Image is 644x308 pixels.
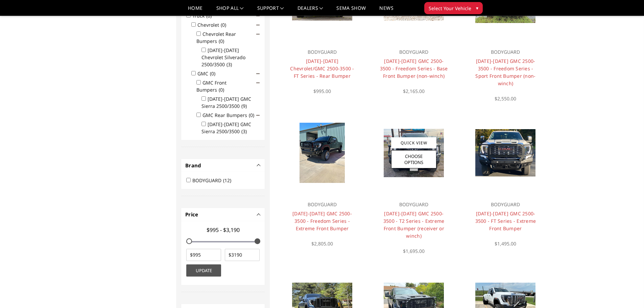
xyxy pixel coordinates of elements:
a: [DATE]-[DATE] Chevrolet/GMC 2500-3500 - FT Series - Rear Bumper [290,58,354,79]
a: News [379,6,393,16]
a: [DATE]-[DATE] GMC 2500-3500 - FT Series - Extreme Front Bumper [475,210,536,232]
span: (12) [223,177,231,184]
input: $995 [186,249,221,261]
span: (0) [219,38,224,44]
span: $995.00 [313,88,331,94]
label: BODYGUARD [192,177,235,184]
span: (0) [206,13,212,19]
span: (0) [221,22,226,28]
a: Quick View [391,137,436,148]
p: BODYGUARD [472,200,540,209]
span: Click to show/hide children [256,81,260,85]
span: Click to show/hide children [256,72,260,75]
button: - [257,213,261,216]
label: Truck [192,13,216,19]
a: [DATE]-[DATE] GMC 2500-3500 - Freedom Series - Extreme Front Bumper [292,210,352,232]
span: Click to show/hide children [256,114,260,117]
a: Home [188,6,202,16]
label: GMC Front Bumpers [196,79,228,93]
button: Select Your Vehicle [424,2,483,14]
a: shop all [216,6,244,16]
span: $2,165.00 [403,88,425,94]
label: [DATE]-[DATE] GMC Sierra 2500/3500 [201,96,251,109]
span: $2,550.00 [495,95,516,102]
h4: Price [185,211,261,218]
span: Click to show/hide children [256,32,260,36]
p: BODYGUARD [288,200,356,209]
span: ▾ [476,4,478,11]
span: Select Your Vehicle [429,5,471,12]
label: Chevrolet [197,22,230,28]
p: BODYGUARD [288,48,356,56]
h4: Brand [185,162,261,169]
label: GMC [197,70,219,77]
a: [DATE]-[DATE] GMC 2500-3500 - Freedom Series - Base Front Bumper (non-winch) [380,58,448,79]
span: Click to show/hide children [256,23,260,27]
span: (3) [241,128,247,135]
span: (0) [219,87,224,93]
iframe: Chat Widget [610,276,644,308]
label: Chevrolet Rear Bumpers [196,31,236,44]
span: (0) [249,112,254,118]
span: (3) [226,61,232,68]
a: Support [257,6,284,16]
button: - [257,164,261,167]
p: BODYGUARD [380,48,448,56]
label: [DATE]-[DATE] Chevrolet Silverado 2500/3500 [201,47,245,68]
a: SEMA Show [336,6,366,16]
span: (0) [210,70,215,77]
span: $1,495.00 [495,240,516,247]
a: [DATE]-[DATE] GMC 2500-3500 - T2 Series - Extreme Front Bumper (receiver or winch) [383,210,445,239]
label: GMC Rear Bumpers [202,112,258,118]
input: $3190 [225,249,260,261]
label: [DATE]-[DATE] GMC Sierra 2500/3500 [201,121,251,135]
a: Choose Options [391,150,436,168]
p: BODYGUARD [472,48,540,56]
a: [DATE]-[DATE] GMC 2500-3500 - Freedom Series - Sport Front Bumper (non-winch) [475,58,535,87]
span: (9) [241,103,247,109]
span: $1,695.00 [403,248,425,254]
p: BODYGUARD [380,200,448,209]
span: $2,805.00 [311,240,333,247]
button: Update [186,264,221,277]
a: Dealers [297,6,323,16]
